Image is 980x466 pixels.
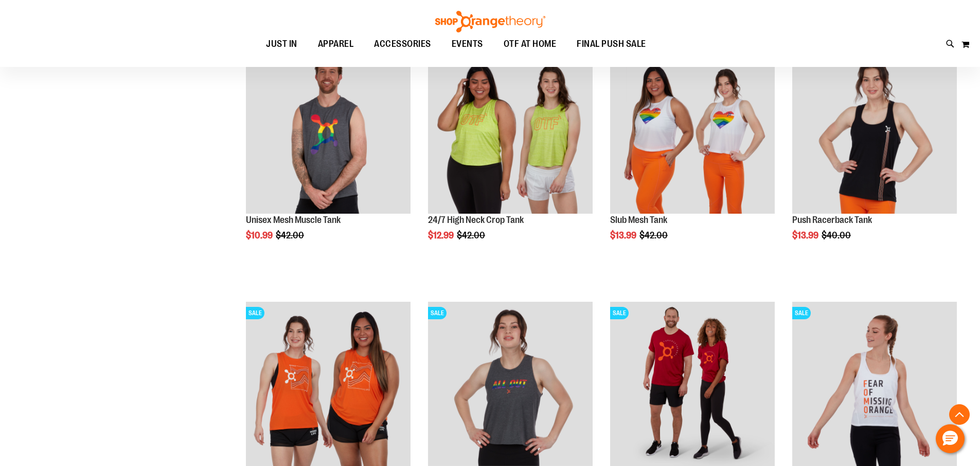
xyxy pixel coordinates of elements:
span: SALE [610,307,629,319]
span: $42.00 [276,230,306,240]
a: OTF AT HOME [493,32,567,56]
span: SALE [246,307,264,319]
a: JUST IN [256,32,308,56]
a: ACCESSORIES [364,32,441,56]
span: EVENTS [452,32,483,56]
div: product [787,44,962,267]
span: $42.00 [639,230,669,240]
a: Unisex Mesh Muscle Tank [246,215,341,225]
button: Hello, have a question? Let’s chat. [936,424,965,453]
div: product [241,44,416,267]
img: Product image for Slub Mesh Tank [610,49,775,214]
div: product [605,44,780,267]
span: OTF AT HOME [504,32,557,56]
span: $13.99 [792,230,820,240]
span: $12.99 [428,230,455,240]
a: Slub Mesh Tank [610,215,667,225]
a: EVENTS [441,32,493,56]
a: APPAREL [308,32,364,56]
div: product [423,44,598,267]
img: Product image for 24/7 High Neck Crop Tank [428,49,593,214]
span: $10.99 [246,230,274,240]
span: APPAREL [318,32,354,56]
a: Product image for Unisex Mesh Muscle TankSALE [246,49,411,215]
a: Product image for Slub Mesh TankSALE [610,49,775,215]
a: Product image for 24/7 High Neck Crop TankSALE [428,49,593,215]
a: FINAL PUSH SALE [566,32,656,56]
img: Shop Orangetheory [434,11,547,32]
span: SALE [792,307,811,319]
span: ACCESSORIES [374,32,431,56]
span: FINAL PUSH SALE [577,32,646,56]
img: Product image for Unisex Mesh Muscle Tank [246,49,411,214]
span: SALE [428,307,447,319]
img: Product image for Push Racerback Tank [792,49,957,214]
span: $13.99 [610,230,638,240]
span: JUST IN [266,32,297,56]
button: Back To Top [949,404,970,425]
a: Push Racerback Tank [792,215,872,225]
span: $42.00 [457,230,487,240]
a: Product image for Push Racerback TankSALE [792,49,957,215]
span: $40.00 [822,230,852,240]
a: 24/7 High Neck Crop Tank [428,215,524,225]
